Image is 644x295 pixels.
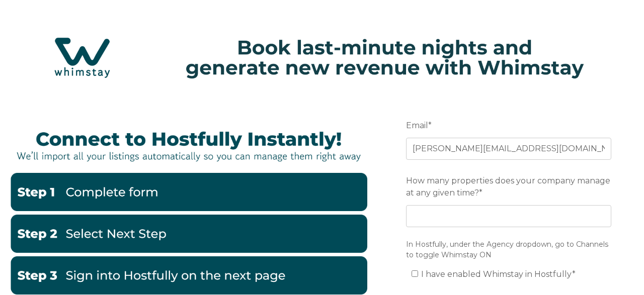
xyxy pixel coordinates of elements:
img: Hostfully 3-2 [10,256,367,294]
span: Email [406,118,428,133]
img: Hubspot header for SSOB (4) [10,25,634,90]
img: Hostfully 1-1 [10,173,367,211]
legend: In Hostfully, under the Agency dropdown, go to Channels to toggle Whimstay ON [406,239,611,260]
img: Hostfully 2-1 [10,215,367,253]
span: I have enabled Whimstay in Hostfully [421,269,576,279]
input: I have enabled Whimstay in Hostfully* [412,270,418,277]
img: Hostfully Banner [10,121,367,169]
span: How many properties does your company manage at any given time? [406,173,610,201]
